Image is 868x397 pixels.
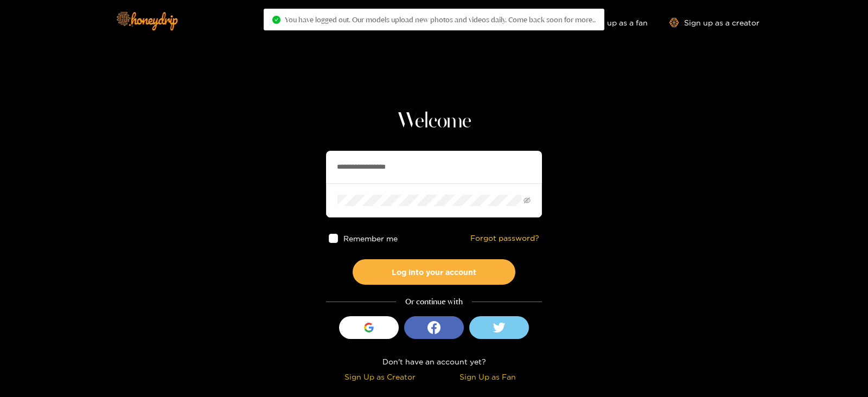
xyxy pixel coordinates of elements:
[326,296,542,308] div: Or continue with
[285,15,596,24] span: You have logged out. Our models upload new photos and videos daily. Come back soon for more..
[524,197,531,204] span: eye-invisible
[326,108,542,135] h1: Welcome
[437,370,539,383] div: Sign Up as Fan
[573,18,648,27] a: Sign up as a fan
[329,370,431,383] div: Sign Up as Creator
[343,234,398,242] span: Remember me
[470,234,539,243] a: Forgot password?
[669,18,759,27] a: Sign up as a creator
[326,355,542,368] div: Don't have an account yet?
[272,16,280,24] span: check-circle
[353,259,515,285] button: Log into your account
